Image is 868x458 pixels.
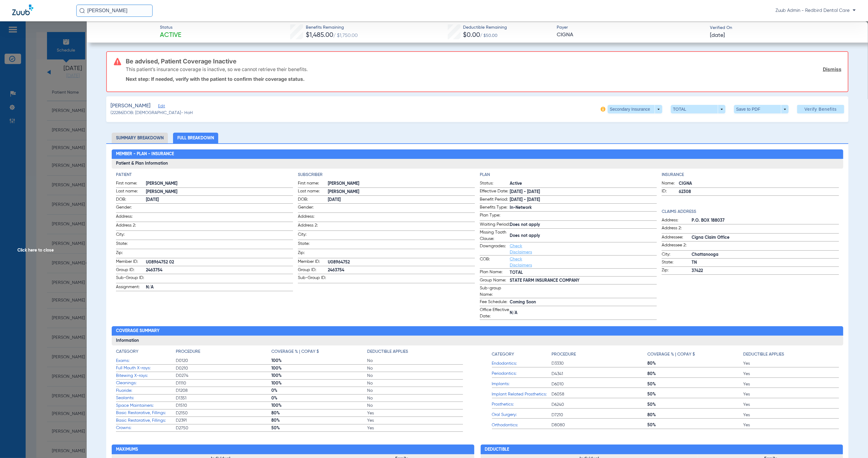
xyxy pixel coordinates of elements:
span: Implants: [492,381,552,387]
span: CIGNA [557,31,705,39]
span: 80% [272,410,367,416]
input: Search for patients [76,5,153,17]
span: Address 2: [662,225,692,233]
span: Benefits Type: [480,204,510,212]
span: No [367,365,463,371]
span: Yes [743,381,839,387]
span: 100% [272,358,367,364]
span: Does not apply [510,222,657,228]
span: STATE FARM INSURANCE COMPANY [510,277,657,284]
span: [DATE] - [DATE] [510,189,657,195]
img: error-icon [114,58,121,65]
span: D1110 [176,380,272,386]
h4: Category [116,349,138,355]
span: 80% [647,360,743,367]
span: Periodontics: [492,370,552,377]
span: No [367,388,463,394]
span: Yes [367,417,463,424]
span: Basic Restorative, Fillings: [116,410,176,416]
h4: Claims Address [662,209,839,215]
span: Benefit Period: [480,196,510,204]
span: Sub-group Name: [480,285,510,298]
span: D1208 [176,388,272,394]
img: Zuub Logo [12,5,33,15]
span: Space Maintainers: [116,403,176,409]
a: Dismiss [823,66,841,72]
span: State: [298,241,328,249]
span: D0274 [176,373,272,379]
span: 50% [647,391,743,397]
span: Status: [480,180,510,188]
span: [DATE] [328,197,475,203]
span: Chattanooga [692,252,839,258]
h4: Coverage % | Copay $ [272,349,319,355]
span: City: [662,251,692,259]
span: Benefits Remaining [306,24,358,31]
app-breakdown-title: Coverage % | Copay $ [647,349,743,360]
span: Yes [743,412,839,418]
span: Yes [743,422,839,428]
app-breakdown-title: Plan [480,172,657,178]
span: Address 2: [298,222,328,231]
span: TOTAL [510,270,657,276]
span: Addressee: [662,234,692,242]
span: 100% [272,380,367,386]
span: Fee Schedule: [480,299,510,306]
h2: Deductible [481,445,843,454]
button: Secondary Insurance [608,105,662,113]
span: No [367,358,463,364]
span: CIGNA [679,181,839,187]
h3: Information [112,336,843,345]
span: D6010 [552,381,648,387]
span: Active [510,181,657,187]
span: Downgrades: [480,243,510,255]
span: City: [298,231,328,240]
span: U08964752 02 [146,259,293,266]
span: Orthodontics: [492,422,552,428]
span: 100% [272,403,367,409]
span: Group Name: [480,277,510,284]
span: Address 2: [116,222,146,231]
app-breakdown-title: Insurance [662,172,839,178]
span: Prosthetics: [492,401,552,408]
span: Address: [116,213,146,222]
span: [PERSON_NAME] [328,189,475,195]
span: 80% [647,412,743,418]
li: Full Breakdown [173,133,218,143]
span: 50% [647,402,743,408]
h2: Member - Plan - Insurance [112,149,843,159]
span: Member ID: [298,259,328,266]
span: Assignment: [116,284,146,291]
span: Does not apply [510,233,657,239]
span: 50% [647,381,743,387]
span: Endodontics: [492,360,552,367]
a: Check Disclaimers [510,257,532,267]
span: Bitewing X-rays: [116,373,176,379]
span: P.O. BOX 188037 [692,217,839,224]
span: Yes [743,371,839,377]
h2: Maximums [112,445,474,454]
span: Address: [662,217,692,224]
span: Group ID: [298,267,328,274]
span: / $1,750.00 [333,33,358,38]
span: Yes [743,402,839,408]
span: Addressee 2: [662,242,692,250]
span: 62308 [679,189,839,195]
span: / $50.00 [480,34,498,38]
span: N/A [510,310,657,316]
span: Name: [662,180,679,188]
span: 2463754 [328,267,475,274]
span: $0.00 [463,32,480,38]
span: 50% [647,422,743,428]
span: DOB: [298,196,328,204]
h4: Procedure [176,349,200,355]
span: D4341 [552,371,648,377]
span: 80% [272,417,367,424]
h4: Subscriber [298,172,475,178]
span: D0120 [176,358,272,364]
h4: Coverage % | Copay $ [647,351,695,358]
span: Basic Restorative, Fillings: [116,417,176,424]
a: Check Disclaimers [510,244,532,254]
button: Verify Benefits [797,105,844,113]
